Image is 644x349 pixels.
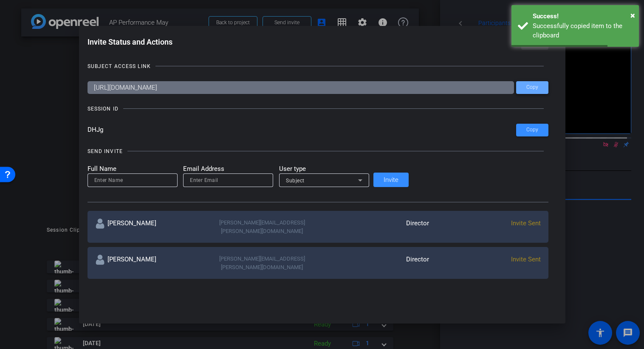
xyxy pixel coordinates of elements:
[190,175,266,185] input: Enter Email
[88,147,548,156] openreel-title-line: SEND INVITE
[94,175,171,185] input: Enter Name
[88,147,123,156] div: SEND INVITE
[88,62,548,71] openreel-title-line: SUBJECT ACCESS LINK
[286,178,305,184] span: Subject
[526,127,538,133] span: Copy
[206,218,318,235] div: [PERSON_NAME][EMAIL_ADDRESS][PERSON_NAME][DOMAIN_NAME]
[318,218,429,235] div: Director
[88,105,119,113] div: SESSION ID
[630,9,635,22] button: Close
[95,218,206,235] div: [PERSON_NAME]
[88,62,151,71] div: SUBJECT ACCESS LINK
[206,255,318,271] div: [PERSON_NAME][EMAIL_ADDRESS][PERSON_NAME][DOMAIN_NAME]
[526,84,538,91] span: Copy
[183,164,273,174] mat-label: Email Address
[88,164,178,174] mat-label: Full Name
[511,255,541,263] span: Invite Sent
[533,21,633,40] div: Successfully copied item to the clipboard
[95,255,206,271] div: [PERSON_NAME]
[88,105,548,113] openreel-title-line: SESSION ID
[516,124,548,136] button: Copy
[516,81,548,94] button: Copy
[511,219,541,227] span: Invite Sent
[630,10,635,20] span: ×
[533,11,633,21] div: Success!
[88,34,548,50] div: Invite Status and Actions
[318,255,429,271] div: Director
[279,164,369,174] mat-label: User type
